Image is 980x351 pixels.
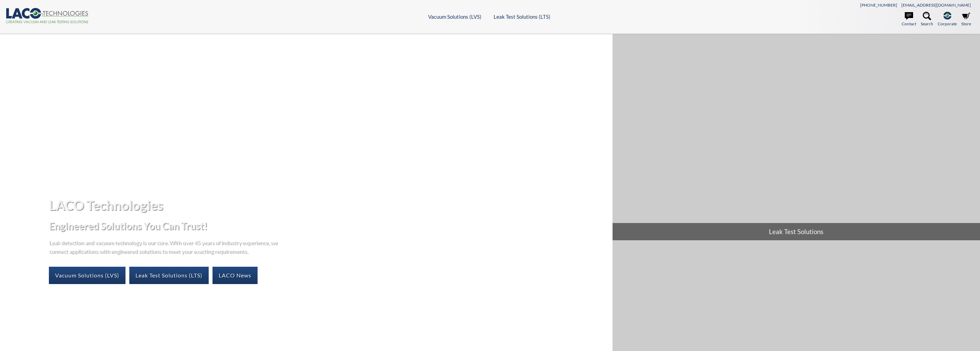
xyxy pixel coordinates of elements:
[129,267,209,284] a: Leak Test Solutions (LTS)
[902,12,916,27] a: Contact
[921,12,933,27] a: Search
[49,238,281,256] p: Leak detection and vacuum technology is our core. With over 45 years of industry experience, we c...
[901,2,971,8] a: [EMAIL_ADDRESS][DOMAIN_NAME]
[49,197,607,214] h1: LACO Technologies
[613,34,980,240] a: Leak Test Solutions
[428,14,482,20] a: Vacuum Solutions (LVS)
[613,223,980,240] span: Leak Test Solutions
[494,14,550,20] a: Leak Test Solutions (LTS)
[961,12,971,27] a: Store
[49,267,125,284] a: Vacuum Solutions (LVS)
[860,2,897,8] a: [PHONE_NUMBER]
[49,220,607,232] h2: Engineered Solutions You Can Trust!
[213,267,258,284] a: LACO News
[938,20,957,27] span: Corporate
